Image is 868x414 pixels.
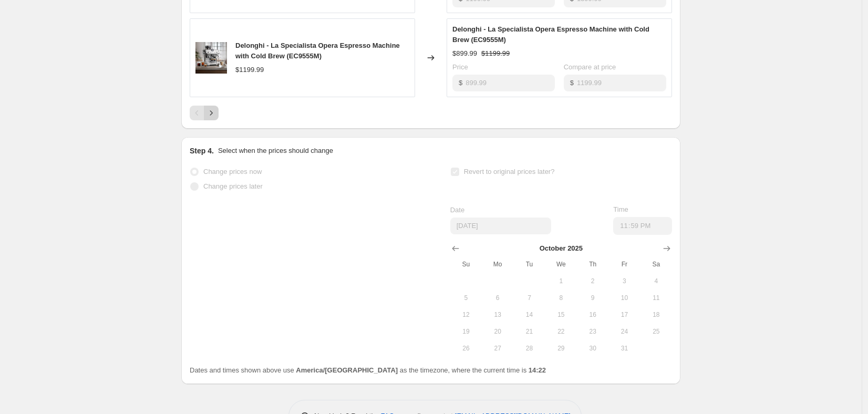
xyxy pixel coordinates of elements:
[581,277,604,285] span: 2
[482,289,513,306] button: Monday October 6 2025
[486,327,509,336] span: 20
[550,310,573,319] span: 15
[577,323,608,340] button: Thursday October 23 2025
[204,106,219,120] button: Next
[577,273,608,289] button: Thursday October 2 2025
[613,294,636,302] span: 10
[482,306,513,323] button: Monday October 13 2025
[513,323,545,340] button: Tuesday October 21 2025
[452,49,477,57] span: $899.99
[518,260,541,268] span: Tu
[545,273,577,289] button: Wednesday October 1 2025
[203,182,263,190] span: Change prices later
[195,42,227,74] img: delonghi-la-specialista-opera-espresso-machine-with-cold-brew-103285_80x.jpg
[296,366,398,374] b: America/[GEOGRAPHIC_DATA]
[613,217,672,235] input: 12:00
[450,218,551,234] input: 9/25/2025
[581,310,604,319] span: 16
[577,306,608,323] button: Thursday October 16 2025
[486,344,509,353] span: 27
[450,256,482,273] th: Sunday
[190,366,546,374] span: Dates and times shown above use as the timezone, where the current time is
[513,306,545,323] button: Tuesday October 14 2025
[545,340,577,357] button: Wednesday October 29 2025
[459,79,462,87] span: $
[608,289,640,306] button: Friday October 10 2025
[608,340,640,357] button: Friday October 31 2025
[640,256,672,273] th: Saturday
[486,260,509,268] span: Mo
[581,327,604,336] span: 23
[608,256,640,273] th: Friday
[513,256,545,273] th: Tuesday
[570,79,574,87] span: $
[550,260,573,268] span: We
[529,366,546,374] b: 14:22
[454,327,478,336] span: 19
[513,289,545,306] button: Tuesday October 7 2025
[190,106,219,120] nav: Pagination
[518,310,541,319] span: 14
[645,260,668,268] span: Sa
[581,260,604,268] span: Th
[454,260,478,268] span: Su
[581,294,604,302] span: 9
[577,289,608,306] button: Thursday October 9 2025
[464,168,555,175] span: Revert to original prices later?
[448,241,463,256] button: Show previous month, September 2025
[518,344,541,353] span: 28
[613,205,628,213] span: Time
[608,273,640,289] button: Friday October 3 2025
[545,256,577,273] th: Wednesday
[454,310,478,319] span: 12
[486,310,509,319] span: 13
[581,344,604,353] span: 30
[645,310,668,319] span: 18
[482,256,513,273] th: Monday
[613,344,636,353] span: 31
[452,63,468,71] span: Price
[640,306,672,323] button: Saturday October 18 2025
[613,260,636,268] span: Fr
[545,306,577,323] button: Wednesday October 15 2025
[564,63,616,71] span: Compare at price
[640,289,672,306] button: Saturday October 11 2025
[450,206,464,214] span: Date
[640,273,672,289] button: Saturday October 4 2025
[550,277,573,285] span: 1
[450,323,482,340] button: Sunday October 19 2025
[452,25,649,44] span: Delonghi - La Specialista Opera Espresso Machine with Cold Brew (EC9555M)
[645,294,668,302] span: 11
[218,146,333,156] p: Select when the prices should change
[545,323,577,340] button: Wednesday October 22 2025
[550,327,573,336] span: 22
[550,344,573,353] span: 29
[481,49,510,57] span: $1199.99
[513,340,545,357] button: Tuesday October 28 2025
[645,327,668,336] span: 25
[235,42,400,60] span: Delonghi - La Specialista Opera Espresso Machine with Cold Brew (EC9555M)
[190,146,214,156] h2: Step 4.
[613,310,636,319] span: 17
[640,323,672,340] button: Saturday October 25 2025
[454,344,478,353] span: 26
[608,323,640,340] button: Friday October 24 2025
[518,327,541,336] span: 21
[608,306,640,323] button: Friday October 17 2025
[518,294,541,302] span: 7
[482,323,513,340] button: Monday October 20 2025
[577,256,608,273] th: Thursday
[659,241,674,256] button: Show next month, November 2025
[203,168,262,175] span: Change prices now
[450,289,482,306] button: Sunday October 5 2025
[645,277,668,285] span: 4
[486,294,509,302] span: 6
[482,340,513,357] button: Monday October 27 2025
[613,277,636,285] span: 3
[450,340,482,357] button: Sunday October 26 2025
[454,294,478,302] span: 5
[550,294,573,302] span: 8
[545,289,577,306] button: Wednesday October 8 2025
[577,340,608,357] button: Thursday October 30 2025
[235,66,264,74] span: $1199.99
